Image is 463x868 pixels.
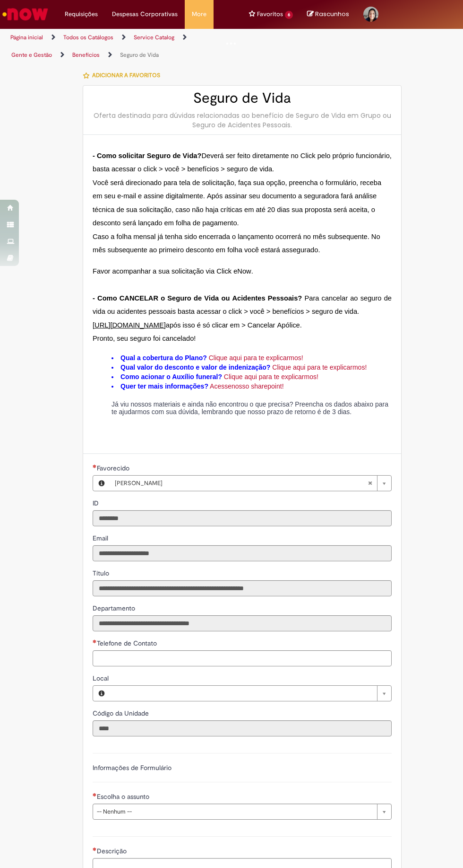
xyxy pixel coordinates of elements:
[307,9,349,18] a: No momento, sua lista de rascunhos tem 0 Itens
[93,267,237,275] span: Favor acompanhar a sua solicitação via Click e
[120,51,159,59] a: Seguro de Vida
[93,674,111,682] span: Local
[93,498,101,508] label: Somente leitura - ID
[93,847,97,851] span: Necessários
[93,580,392,596] input: Título
[110,476,391,491] a: [PERSON_NAME]Limpar campo Favorecido
[97,847,129,855] span: Descrição
[120,373,222,381] strong: Como acionar o Auxílio funeral?
[93,569,111,577] span: Somente leitura - Título
[93,294,302,302] span: - Como CANCELAR o Seguro de Vida ou Acidentes Pessoais?
[97,792,151,801] span: Escolha o assunto
[112,9,178,19] span: Despesas Corporativas
[93,510,392,526] input: ID
[93,686,110,701] button: Local, Visualizar este registro
[10,34,43,41] a: Página inicial
[7,29,224,64] ul: Trilhas de página
[93,615,392,631] input: Departamento
[93,233,382,254] span: Caso a folha mensal já tenha sido encerrada o lançamento ocorrerá no mês subsequente. No mês subs...
[97,639,159,647] span: Telefone de Contato
[251,267,253,275] span: .
[72,51,100,59] a: Benefícios
[110,686,391,701] a: Limpar campo Local
[120,354,207,362] strong: Qual a cobertura do Plano?
[93,322,166,329] a: [URL][DOMAIN_NAME]
[93,604,137,612] span: Somente leitura - Departamento
[120,363,270,371] strong: Qual valor do desconto e valor de indenização?
[93,152,394,173] span: Deverá ser feito diretamente no Click pelo próprio funcionário, basta acessar o click > você > be...
[93,476,110,491] button: Favorecido, Visualizar este registro Andrea Gomes De Souza
[93,179,383,227] span: Você será direcionado para tela de solicitação, faça sua opção, preencha o formulário, receba em ...
[93,111,392,130] div: Oferta destinada para dúvidas relacionadas ao benefício de Seguro de Vida em Grupo ou Seguro de A...
[65,9,98,19] span: Requisições
[93,603,137,613] label: Somente leitura - Departamento
[231,382,284,390] a: nosso sharepoint!
[11,51,52,59] a: Gente e Gestão
[93,709,151,717] span: Somente leitura - Código da Unidade
[272,363,367,371] a: Clique aqui para te explicarmos!
[93,545,392,561] input: Email
[92,71,160,79] span: Adicionar a Favoritos
[93,793,97,797] span: Necessários
[93,534,110,542] span: Somente leitura - Email
[93,639,97,643] span: Necessários
[192,9,206,19] span: More
[93,464,97,468] span: Obrigatório Preenchido
[210,382,231,390] a: Acesse
[134,34,174,41] a: Service Catalog
[315,9,349,18] span: Rascunhos
[97,804,372,819] span: -- Nenhum --
[93,568,111,578] label: Somente leitura - Título
[93,90,392,106] h2: Seguro de Vida
[363,476,377,491] abbr: Limpar campo Favorecido
[209,354,303,362] a: Clique aqui para te explicarmos!
[224,373,318,381] a: Clique aqui para te explicarmos!
[63,34,113,41] a: Todos os Catálogos
[237,267,251,275] span: Now
[111,400,388,416] span: Já viu nossos materiais e ainda não encontrou o que precisa? Preencha os dados abaixo para te aju...
[120,382,208,390] strong: Quer ter mais informações?
[115,476,368,491] span: [PERSON_NAME]
[1,5,50,24] img: ServiceNow
[93,152,201,159] span: - Como solicitar Seguro de Vida?
[93,720,392,736] input: Código da Unidade
[93,321,166,329] span: [URL][DOMAIN_NAME]
[93,709,151,718] label: Somente leitura - Código da Unidade
[93,650,392,666] input: Telefone de Contato
[93,321,302,343] span: após isso é só clicar em > Cancelar Apólice. Pronto, seu seguro foi cancelado!
[257,9,283,19] span: Favoritos
[285,11,293,19] span: 6
[93,533,110,543] label: Somente leitura - Email
[83,65,165,85] button: Adicionar a Favoritos
[93,763,171,772] label: Informações de Formulário
[97,464,131,472] span: Necessários - Favorecido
